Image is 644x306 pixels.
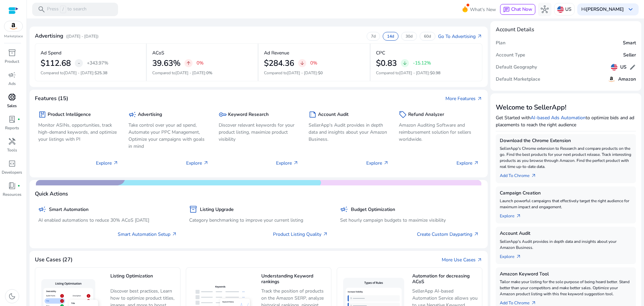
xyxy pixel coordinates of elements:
[8,71,16,79] span: campaign
[5,58,19,64] p: Product
[477,96,482,101] span: arrow_outward
[8,292,16,300] span: dark_mode
[95,70,107,76] span: $25.38
[4,21,22,31] img: amazon.svg
[8,49,16,57] span: inventory_2
[477,34,482,39] span: arrow_outward
[565,3,572,15] p: US
[442,256,482,263] a: More Use Casesarrow_outward
[128,111,137,119] span: campaign
[500,238,632,251] p: SellerApp's Audit provides in depth data and insights about your Amazon Business.
[49,207,89,213] h5: Smart Automation
[408,112,444,118] h5: Refund Analyzer
[78,59,80,67] span: -
[189,217,328,224] p: Category benchmarking to improve your current listing
[496,64,537,70] h5: Default Geography
[541,5,549,13] span: hub
[200,207,234,213] h5: Listing Upgrade
[64,70,94,76] span: [DATE] - [DATE]
[474,231,479,237] span: arrow_outward
[3,191,21,198] p: Resources
[5,125,19,131] p: Reports
[531,300,536,306] span: arrow_outward
[503,6,510,13] span: chat
[17,184,20,187] span: fiber_manual_record
[8,137,16,145] span: handyman
[4,34,23,39] p: Marketplace
[417,231,479,238] a: Create Custom Dayparting
[470,4,496,15] span: What's New
[35,95,68,102] h4: Features (15)
[402,60,408,66] span: arrow_downward
[496,27,534,33] h4: Account Details
[627,5,635,13] span: keyboard_arrow_down
[186,160,209,167] p: Explore
[516,254,521,259] span: arrow_outward
[172,231,177,237] span: arrow_outward
[531,173,536,178] span: arrow_outward
[376,58,397,68] h2: $0.83
[383,160,389,166] span: arrow_outward
[110,273,177,285] h5: Listing Optimization
[531,115,586,121] a: AI-based Ads Automation
[376,49,385,56] p: CPC
[66,33,99,39] p: ([DATE] - [DATE])
[2,169,22,175] p: Developers
[175,70,205,76] span: [DATE] - [DATE]
[496,40,505,46] h5: Plan
[623,40,636,46] h5: Smart
[629,64,636,71] span: edit
[500,279,632,297] p: Tailor make your listing for the sole purpose of being heard better. Stand better than your compe...
[48,112,91,118] h5: Product Intelligence
[186,60,191,66] span: arrow_upward
[38,217,177,224] p: AI enabled automations to reduce 30% ACoS [DATE]
[611,64,618,71] img: us.svg
[276,160,299,167] p: Explore
[586,6,624,12] b: [PERSON_NAME]
[8,115,16,123] span: lab_profile
[113,160,118,166] span: arrow_outward
[623,52,636,58] h5: Seller
[496,103,636,112] h3: Welcome to SellerApp!
[620,64,627,70] h5: US
[474,160,479,166] span: arrow_outward
[8,81,16,87] p: Ads
[318,112,348,118] h5: Account Audit
[264,49,289,56] p: Ad Revenue
[138,112,162,118] h5: Advertising
[500,170,542,179] a: Add To Chrome
[511,6,532,12] span: Chat Now
[618,77,636,82] h5: Amazon
[17,118,20,121] span: fiber_manual_record
[399,122,479,143] p: Amazon Auditing Software and reimbursement solution for sellers worldwide.
[340,217,479,224] p: Set hourly campaign budgets to maximize visibility
[38,111,46,119] span: package
[219,111,227,119] span: key
[412,273,479,285] h5: Automation for decreasing ACoS
[309,111,317,119] span: summarize
[309,122,389,143] p: SellerApp's Audit provides in depth data and insights about your Amazon Business.
[206,70,212,76] span: 0%
[310,61,317,65] p: 0%
[538,3,551,16] button: hub
[219,122,299,143] p: Discover relevant keywords for your product listing, maximize product visibility
[457,160,479,167] p: Explore
[38,205,46,213] span: campaign
[228,112,269,118] h5: Keyword Research
[8,182,16,190] span: book_4
[376,70,477,76] p: Compared to :
[261,273,328,285] h5: Understanding Keyword rankings
[424,34,431,39] p: 60d
[35,33,63,39] h4: Advertising
[500,190,632,196] h5: Campaign Creation
[371,34,376,39] p: 7d
[496,52,525,58] h5: Account Type
[118,231,177,238] a: Smart Automation Setup
[87,61,108,65] p: +343.97%
[500,271,632,277] h5: Amazon Keyword Tool
[438,33,482,40] a: Go To Advertisingarrow_outward
[47,6,87,13] p: Press to search
[35,257,72,263] h4: Use Cases (27)
[60,6,66,13] span: /
[366,160,389,167] p: Explore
